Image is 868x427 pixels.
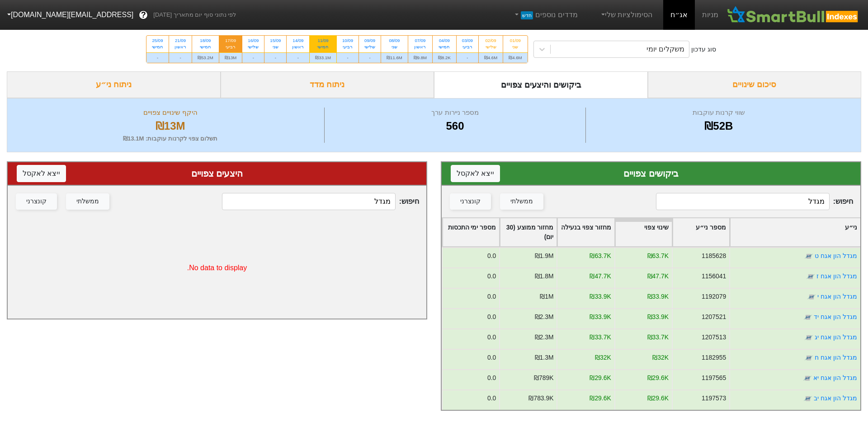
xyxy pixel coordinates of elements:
div: ראשון [175,44,186,50]
div: ₪29.6K [647,373,669,383]
button: קונצרני [16,193,57,210]
button: ייצא לאקסל [17,165,66,182]
div: ₪29.6K [590,394,611,403]
div: 10/09 [342,38,353,44]
div: ₪33.9K [647,292,669,301]
div: ₪33.9K [647,312,669,322]
div: ₪4.6M [503,52,527,63]
span: חיפוש : [656,193,853,210]
div: היקף שינויים צפויים [19,108,322,118]
div: - [287,52,309,63]
img: SmartBull [726,6,861,24]
div: קונצרני [460,197,481,206]
div: חמישי [315,44,331,50]
div: 09/09 [364,38,375,44]
div: Toggle SortBy [557,218,614,246]
span: לפי נתוני סוף יום מתאריך [DATE] [153,10,236,19]
div: ₪783.9K [528,394,553,403]
div: ₪1.9M [535,251,554,261]
div: 0.0 [487,373,496,383]
div: 0.0 [487,394,496,403]
a: מדדים נוספיםחדש [509,6,581,24]
div: מספר ניירות ערך [327,108,583,118]
div: חמישי [198,44,213,50]
div: 15/09 [270,38,281,44]
div: ניתוח מדד [221,71,434,98]
div: משקלים יומי [646,44,684,55]
div: ₪33.1M [310,52,336,63]
div: 14/09 [292,38,304,44]
div: שלישי [364,44,375,50]
div: - [264,52,286,63]
div: ₪789K [534,373,553,383]
button: קונצרני [450,193,491,210]
div: ₪11.6M [381,52,408,63]
div: ראשון [414,44,427,50]
div: ראשון [292,44,304,50]
div: 0.0 [487,333,496,342]
div: 25/09 [152,38,163,44]
div: ₪52B [588,118,849,134]
div: 1207521 [702,312,726,322]
div: ₪1.3M [535,353,554,362]
button: ממשלתי [66,193,109,210]
input: 0 רשומות... [222,193,396,210]
div: 0.0 [487,292,496,301]
div: חמישי [438,44,451,50]
span: ? [141,9,146,21]
div: 0.0 [487,312,496,322]
div: ₪2.3M [535,333,554,342]
img: tase link [807,292,816,301]
div: - [457,52,478,63]
div: רביעי [462,44,473,50]
div: Toggle SortBy [443,218,499,246]
div: - [242,52,264,63]
div: ₪63.7K [590,251,611,261]
div: ₪33.7K [590,333,611,342]
div: 16/09 [248,38,259,44]
div: ₪29.6K [647,394,669,403]
a: הסימולציות שלי [596,6,656,24]
span: חיפוש : [222,193,419,210]
div: 0.0 [487,251,496,261]
input: 560 רשומות... [656,193,830,210]
div: No data to display. [8,217,426,319]
div: שני [387,44,402,50]
div: 04/09 [438,38,451,44]
div: ₪8.2K [433,52,456,63]
div: ₪33.7K [647,333,669,342]
div: היצעים צפויים [17,167,417,180]
img: tase link [804,252,813,261]
div: - [337,52,359,63]
div: ₪32K [595,353,611,362]
div: ₪29.6K [590,373,611,383]
a: מגדל הון אגח י [817,293,857,300]
div: - [359,52,381,63]
img: tase link [806,272,815,281]
a: מגדל הון אגח יב [814,394,857,402]
div: ₪1.8M [535,272,554,281]
div: 11/09 [315,38,331,44]
div: 0.0 [487,272,496,281]
img: tase link [804,333,813,342]
a: מגדל הון אגח ח [815,354,857,361]
div: שלישי [248,44,259,50]
img: tase link [803,394,812,403]
div: 18/09 [198,38,213,44]
div: 0.0 [487,353,496,362]
div: ניתוח ני״ע [7,71,221,98]
a: מגדל הון אגח יא [813,374,857,381]
div: 21/09 [175,38,186,44]
div: ₪63.7K [647,251,669,261]
div: סוג עדכון [691,45,716,54]
img: tase link [803,374,812,383]
div: ₪4.6M [479,52,503,63]
a: מגדל הון אגח יג [815,333,857,341]
button: ממשלתי [500,193,543,210]
div: ₪33.9K [590,312,611,322]
div: ביקושים והיצעים צפויים [434,71,648,98]
div: 01/09 [509,38,522,44]
img: tase link [804,353,813,362]
div: 1192079 [702,292,726,301]
div: ₪2.3M [535,312,554,322]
